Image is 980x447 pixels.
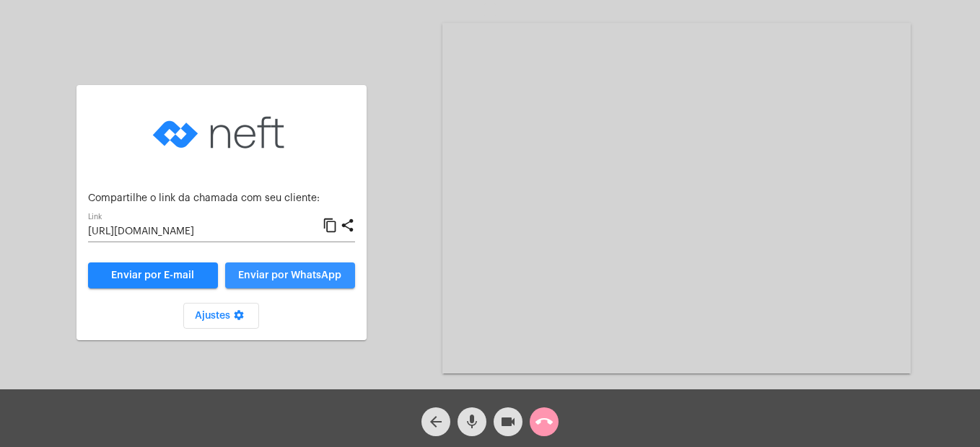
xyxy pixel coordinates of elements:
[323,217,338,234] mat-icon: content_copy
[195,311,248,321] span: Ajustes
[340,217,355,234] mat-icon: share
[427,413,445,430] mat-icon: arrow_back
[149,97,294,169] img: logo-neft-novo-2.png
[225,262,355,288] button: Enviar por WhatsApp
[111,270,194,280] span: Enviar por E-mail
[88,193,355,204] p: Compartilhe o link da chamada com seu cliente:
[88,262,218,288] a: Enviar por E-mail
[463,413,481,430] mat-icon: mic
[183,303,259,329] button: Ajustes
[238,270,341,280] span: Enviar por WhatsApp
[535,413,553,430] mat-icon: call_end
[499,413,517,430] mat-icon: videocam
[230,309,248,327] mat-icon: settings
